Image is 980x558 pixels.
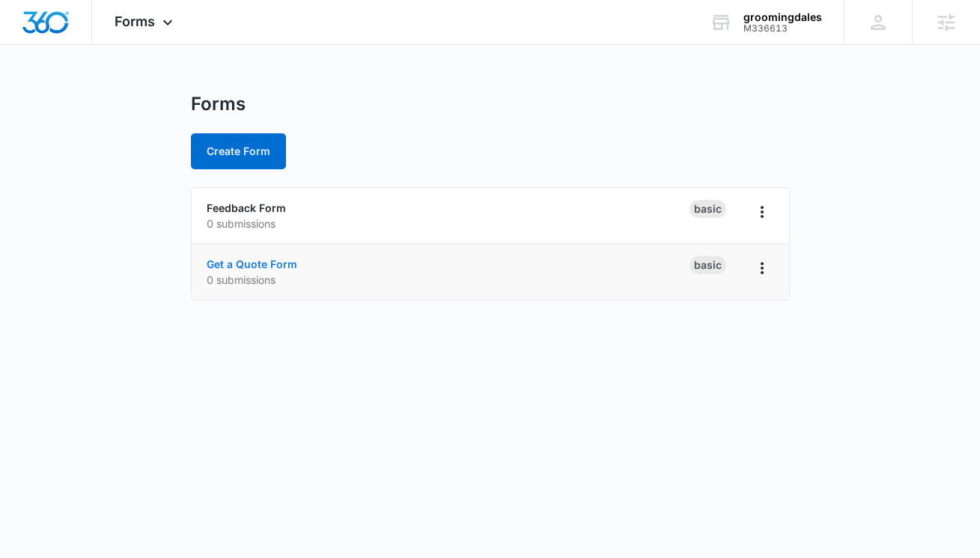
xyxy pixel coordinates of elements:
[191,93,246,115] h1: Forms
[743,23,822,34] div: account id
[207,258,297,270] a: Get a Quote Form
[191,133,286,169] button: Create Form
[207,272,690,288] p: 0 submissions
[690,256,726,274] div: Basic
[207,201,286,214] a: Feedback Form
[115,13,155,29] span: Forms
[743,11,822,23] div: account name
[690,200,726,218] div: Basic
[207,216,690,231] p: 0 submissions
[750,256,774,280] button: Overflow Menu
[750,200,774,224] button: Overflow Menu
